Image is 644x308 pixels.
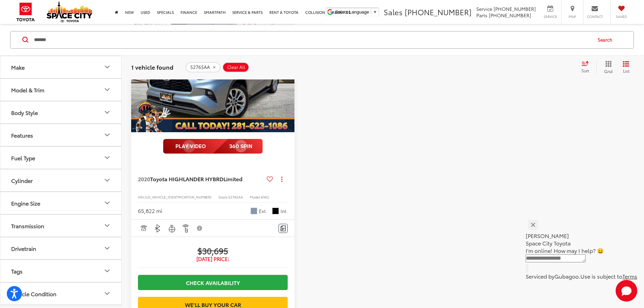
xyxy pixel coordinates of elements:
[261,194,269,199] span: 6962
[581,68,589,73] span: Sort
[138,175,264,183] a: 2020Toyota HIGHLANDER HYBRDLimited
[276,173,288,185] button: Actions
[103,63,111,71] div: Make
[11,154,35,161] div: Fuel Type
[11,245,36,251] div: Drivetrain
[11,222,44,229] div: Transmission
[138,256,288,262] span: [DATE] Price:
[543,14,558,19] span: Service
[138,194,145,199] span: VIN:
[604,68,613,74] span: Grid
[138,245,288,256] span: $30,695
[0,282,122,304] button: Vehicle ConditionVehicle Condition
[0,237,122,259] button: DrivetrainDrivetrain
[103,199,111,207] div: Engine Size
[11,132,33,138] div: Features
[103,244,111,252] div: Drivetrain
[596,60,618,74] button: Grid View
[227,64,245,70] span: Clear All
[145,194,212,199] span: [US_VEHICLE_IDENTIFICATION_NUMBER]
[103,289,111,298] div: Vehicle Condition
[228,194,243,199] span: 52765AA
[11,177,33,183] div: Cylinder
[138,207,162,215] div: 65,822 mi
[103,176,111,184] div: Cylinder
[11,86,44,93] div: Model & Trim
[190,64,210,70] span: 52765AA
[194,221,206,235] button: View Disclaimer
[565,14,580,19] span: Map
[272,208,279,214] span: Black
[335,9,377,15] a: Select Language​
[103,108,111,116] div: Body Style
[618,60,635,74] button: List View
[11,109,38,115] div: Body Style
[0,56,122,78] button: MakeMake
[335,9,369,15] span: Select Language
[47,1,92,22] img: Space City Toyota
[223,175,242,183] span: Limited
[616,280,637,302] svg: Start Chat
[103,153,111,162] div: Fuel Type
[587,14,603,19] span: Contact
[0,78,122,100] button: Model & TrimModel & Trim
[578,60,596,74] button: Select sort value
[163,139,263,154] img: full motion video
[103,267,111,275] div: Tags
[251,208,257,214] span: Moon Dust
[281,226,286,231] img: Comments
[182,224,190,233] img: Remote Start
[11,290,56,297] div: Vehicle Condition
[405,6,472,17] span: [PHONE_NUMBER]
[33,31,591,48] input: Search by Make, Model, or Keyword
[0,192,122,214] button: Engine SizeEngine Size
[476,5,492,12] span: Service
[138,275,288,290] a: Check Availability
[0,214,122,236] button: TransmissionTransmission
[168,224,176,233] img: Heated Steering Wheel
[103,86,111,94] div: Model & Trim
[614,14,629,19] span: Saved
[259,208,267,214] span: Ext.
[11,64,25,70] div: Make
[279,224,288,233] button: Comments
[623,68,629,73] span: List
[138,175,150,183] span: 2020
[11,267,23,274] div: Tags
[139,224,148,233] img: Adaptive Cruise Control
[222,62,249,72] button: Clear All
[0,101,122,123] button: Body StyleBody Style
[153,224,162,233] img: Bluetooth®
[131,63,173,71] span: 1 vehicle found
[103,221,111,230] div: Transmission
[150,175,223,183] span: Toyota HIGHLANDER HYBRD
[616,280,637,302] button: Toggle Chat Window
[0,260,122,282] button: TagsTags
[11,199,40,206] div: Engine Size
[281,176,282,182] span: dropdown dots
[0,169,122,191] button: CylinderCylinder
[281,208,288,214] span: Int.
[218,194,228,199] span: Stock:
[186,62,220,72] button: remove 52765AA
[0,146,122,168] button: Fuel TypeFuel Type
[250,194,261,199] span: Model:
[384,6,403,17] span: Sales
[103,131,111,139] div: Features
[591,31,622,48] button: Search
[489,12,531,19] span: [PHONE_NUMBER]
[494,5,536,12] span: [PHONE_NUMBER]
[476,12,487,19] span: Parts
[0,124,122,146] button: FeaturesFeatures
[373,9,377,15] span: ▼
